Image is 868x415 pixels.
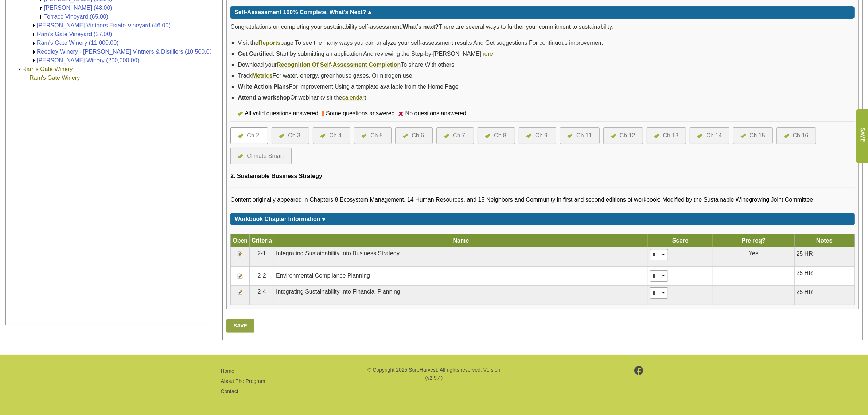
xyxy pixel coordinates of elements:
[279,131,301,140] a: Ch 3
[370,131,383,140] div: Ch 5
[238,152,284,160] a: Climate Smart
[230,173,322,179] span: 2. Sustainable Business Strategy
[238,154,243,159] img: icon-all-questions-answered.png
[697,131,722,140] a: Ch 14
[576,131,592,140] div: Ch 11
[243,109,322,118] div: All valid questions answered
[274,234,648,247] th: Name
[44,5,112,11] a: [PERSON_NAME] (48.00)
[784,134,789,138] img: icon-all-questions-answered.png
[398,112,404,116] img: icon-no-questions-answered.png
[412,131,424,140] div: Ch 6
[238,49,855,59] li: . Start by submitting an application And reviewing the Step-by-[PERSON_NAME]
[22,66,73,72] a: Ram's Gate Winery
[320,131,343,140] a: Ch 4
[322,218,326,221] img: sort_arrow_down.gif
[238,134,243,138] img: icon-all-questions-answered.png
[324,109,398,118] div: Some questions answered
[611,131,635,140] a: Ch 12
[37,49,226,55] a: Reedley Winery - [PERSON_NAME] Vintners & Distillers (10,500,000.00)
[362,134,367,138] img: icon-all-questions-answered.png
[568,134,573,138] img: icon-all-questions-answered.png
[797,268,852,278] p: 25 HR
[247,131,259,140] div: Ch 2
[288,131,300,140] div: Ch 3
[37,22,171,28] a: [PERSON_NAME] Vintners Estate Vineyard (46.00)
[697,134,702,138] img: icon-all-questions-answered.png
[481,51,493,57] a: here
[485,134,490,138] img: icon-all-questions-answered.png
[277,62,401,68] a: Recognition Of Self-Assessment Completion
[221,368,234,374] a: Home
[494,131,506,140] div: Ch 8
[856,109,868,163] input: Submit
[402,24,439,30] strong: What’s next?
[322,111,324,117] img: icon-some-questions-answered.png
[238,51,273,57] strong: Get Certified
[238,94,290,101] strong: Attend a workshop
[526,131,549,140] a: Ch 9
[37,40,118,46] a: Ram's Gate Winery (11,000.00)
[234,216,320,222] span: Workbook Chapter Information
[250,247,274,267] td: 2-1
[221,388,238,394] a: Contact
[230,213,855,225] div: Click for more or less content
[231,234,250,247] th: Open
[250,266,274,286] td: 2-2
[17,67,22,72] img: Collapse Ram's Gate Winery
[741,131,765,140] a: Ch 15
[37,57,139,63] a: [PERSON_NAME] Winery (200,000.00)
[453,131,465,140] div: Ch 7
[274,247,648,267] td: Integrating Sustainability Into Business Strategy
[793,131,809,140] div: Ch 16
[634,366,643,375] img: footer-facebook.png
[654,131,679,140] a: Ch 13
[342,94,365,101] a: calendar
[320,134,326,138] img: icon-all-questions-answered.png
[620,131,635,140] div: Ch 12
[794,234,854,247] th: Notes
[238,112,243,116] img: icon-all-questions-answered.png
[30,75,80,81] a: Ram's Gate Winery
[444,131,466,140] a: Ch 7
[230,6,855,19] div: Click for more or less content
[252,73,273,79] a: Metrics
[368,11,371,14] img: sort_arrow_up.gif
[750,131,765,140] div: Ch 15
[797,249,852,259] p: 25 HR
[44,13,108,20] a: Terrace Vineyard (65.00)
[226,319,254,333] a: Save
[279,134,284,138] img: icon-all-questions-answered.png
[526,134,532,138] img: icon-all-questions-answered.png
[404,109,470,118] div: No questions answered
[274,266,648,286] td: Environmental Compliance Planning
[654,134,659,138] img: icon-all-questions-answered.png
[247,152,284,160] div: Climate Smart
[258,40,280,46] a: Reports
[663,131,679,140] div: Ch 13
[485,131,507,140] a: Ch 8
[611,134,616,138] img: icon-all-questions-answered.png
[250,286,274,305] td: 2-4
[274,286,648,305] td: Integrating Sustainability Into Financial Planning
[238,81,855,92] li: For improvement Using a template available from the Home Page
[784,131,809,140] a: Ch 16
[535,131,548,140] div: Ch 9
[234,9,366,15] span: Self-Assessment 100% Complete. What's Next?
[713,234,794,247] th: Pre-req?
[37,31,112,37] a: Ram's Gate Vineyard (27.00)
[706,131,722,140] div: Ch 14
[230,22,855,32] p: Congratulations on completing your sustainability self-assessment. There are several ways to furt...
[329,131,342,140] div: Ch 4
[238,92,855,103] li: Or webinar (visit the )
[238,38,855,49] li: Visit the page To see the many ways you can analyze your self-assessment results And Get suggesti...
[362,131,384,140] a: Ch 5
[238,84,289,90] strong: Write Action Plans
[250,234,274,247] th: Criteria
[741,134,746,138] img: icon-all-questions-answered.png
[797,287,852,297] p: 25 HR
[221,378,265,384] a: About The Program
[230,197,813,203] span: Content originally appeared in Chapters 8 Ecosystem Management, 14 Human Resources, and 15 Neighb...
[444,134,449,138] img: icon-all-questions-answered.png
